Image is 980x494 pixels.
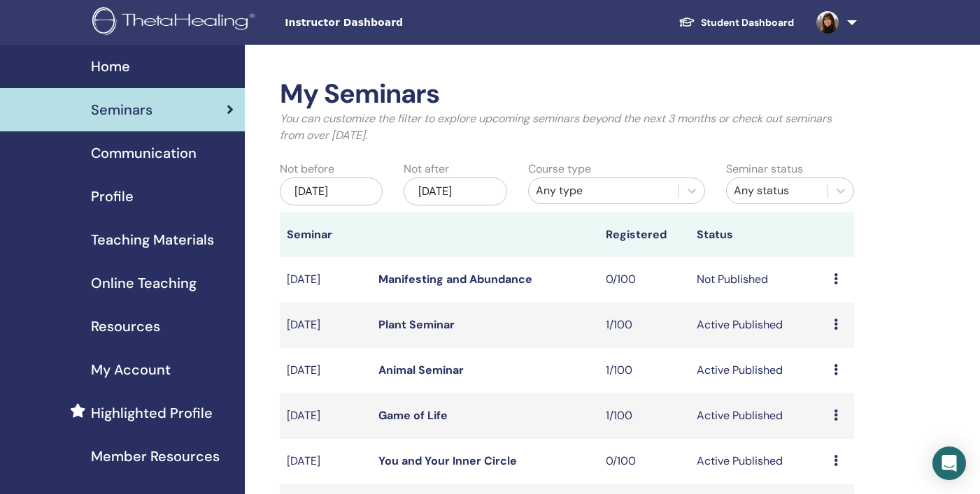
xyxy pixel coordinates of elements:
[285,15,495,30] span: Instructor Dashboard
[690,393,826,439] td: Active Published
[91,143,197,164] span: Communication
[91,186,134,207] span: Profile
[280,161,334,177] label: Not before
[404,161,449,177] label: Not after
[280,393,371,439] td: [DATE]
[726,161,803,177] label: Seminar status
[679,16,695,28] img: graduation-cap-white.svg
[91,446,220,467] span: Member Resources
[599,212,690,257] th: Registered
[599,393,690,439] td: 1/100
[91,402,213,423] span: Highlighted Profile
[378,453,517,468] a: You and Your Inner Circle
[816,11,839,34] img: default.jpg
[690,439,826,484] td: Active Published
[690,257,826,303] td: Not Published
[690,303,826,348] td: Active Published
[599,348,690,393] td: 1/100
[378,363,464,377] a: Animal Seminar
[599,303,690,348] td: 1/100
[91,316,160,337] span: Resources
[690,212,826,257] th: Status
[378,408,448,423] a: Game of Life
[599,439,690,484] td: 0/100
[280,303,371,348] td: [DATE]
[528,161,591,177] label: Course type
[599,257,690,303] td: 0/100
[667,10,805,36] a: Student Dashboard
[280,110,854,144] p: You can customize the filter to explore upcoming seminars beyond the next 3 months or check out s...
[91,99,152,120] span: Seminars
[378,272,532,286] a: Manifesting and Abundance
[280,78,854,110] h2: My Seminars
[91,359,171,380] span: My Account
[690,348,826,393] td: Active Published
[91,229,214,250] span: Teaching Materials
[734,182,821,199] div: Any status
[404,177,506,205] div: [DATE]
[280,257,371,303] td: [DATE]
[280,439,371,484] td: [DATE]
[378,317,455,332] a: Plant Seminar
[280,177,383,205] div: [DATE]
[280,348,371,393] td: [DATE]
[932,446,966,480] div: Open Intercom Messenger
[91,56,130,77] span: Home
[92,7,260,38] img: logo.png
[280,212,371,257] th: Seminar
[536,182,672,199] div: Any type
[91,273,197,293] span: Online Teaching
